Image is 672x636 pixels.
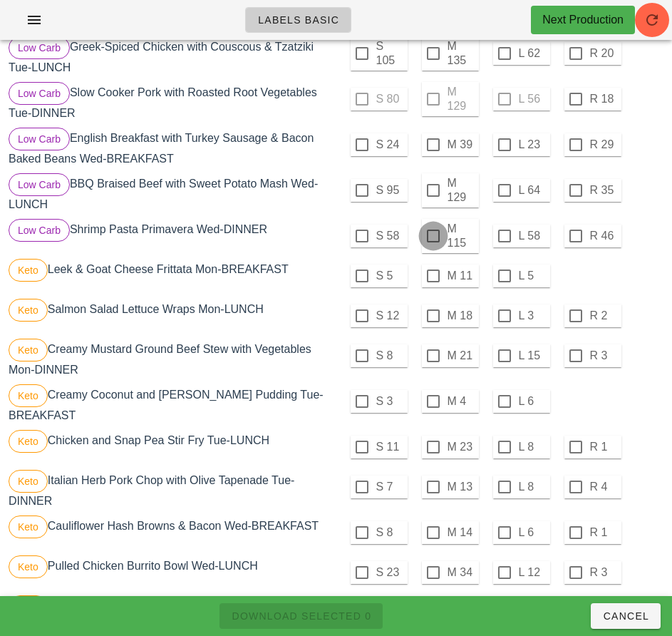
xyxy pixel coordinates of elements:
[6,256,336,296] div: Leek & Goat Cheese Frittata Mon-BREAKFAST
[519,309,547,323] label: L 3
[18,174,61,195] span: Low Carb
[590,440,619,454] label: R 1
[376,309,405,323] label: S 12
[18,471,38,492] span: Keto
[448,138,476,152] label: M 39
[519,349,547,363] label: L 15
[448,565,476,580] label: M 34
[18,83,61,104] span: Low Carb
[18,339,38,361] span: Keto
[6,336,336,381] div: Creamy Mustard Ground Beef Stew with Vegetables Mon-DINNER
[519,440,547,454] label: L 8
[448,269,476,283] label: M 11
[376,394,405,409] label: S 3
[376,138,405,152] label: S 24
[448,440,476,454] label: M 23
[519,525,547,540] label: L 6
[257,14,339,26] span: Labels Basic
[6,34,336,79] div: Greek-Spiced Chicken with Couscous & Tzatziki Tue-LUNCH
[18,128,61,150] span: Low Carb
[376,440,405,454] label: S 11
[6,79,336,125] div: Slow Cooker Pork with Roasted Root Vegetables Tue-DINNER
[590,92,619,106] label: R 18
[448,525,476,540] label: M 14
[448,222,476,250] label: M 115
[590,565,619,580] label: R 3
[519,229,547,243] label: L 58
[18,385,38,406] span: Keto
[6,427,336,467] div: Chicken and Snap Pea Stir Fry Tue-LUNCH
[245,7,351,33] a: Labels Basic
[6,381,336,427] div: Creamy Coconut and [PERSON_NAME] Pudding Tue-BREAKFAST
[590,229,619,243] label: R 46
[448,349,476,363] label: M 21
[590,349,619,363] label: R 3
[376,229,405,243] label: S 58
[6,296,336,336] div: Salmon Salad Lettuce Wraps Mon-LUNCH
[590,480,619,494] label: R 4
[376,349,405,363] label: S 8
[519,46,547,61] label: L 62
[591,603,661,629] button: Cancel
[376,39,405,68] label: S 105
[376,480,405,494] label: S 7
[6,593,336,632] div: Beef Stroganoff with Roasted Vegetables Wed-DINNER
[590,183,619,198] label: R 35
[590,138,619,152] label: R 29
[590,309,619,323] label: R 2
[519,183,547,198] label: L 64
[519,138,547,152] label: L 23
[18,516,38,538] span: Keto
[590,46,619,61] label: R 20
[448,176,476,205] label: M 129
[542,11,624,29] div: Next Production
[590,525,619,540] label: R 1
[448,39,476,68] label: M 135
[376,525,405,540] label: S 8
[6,467,336,513] div: Italian Herb Pork Chop with Olive Tapenade Tue-DINNER
[448,480,476,494] label: M 13
[519,394,547,409] label: L 6
[6,216,336,256] div: Shrimp Pasta Primavera Wed-DINNER
[519,565,547,580] label: L 12
[448,394,476,409] label: M 4
[18,556,38,578] span: Keto
[6,125,336,170] div: English Breakfast with Turkey Sausage & Bacon Baked Beans Wed-BREAKFAST
[18,260,38,281] span: Keto
[18,37,61,58] span: Low Carb
[18,299,38,321] span: Keto
[376,183,405,198] label: S 95
[519,269,547,283] label: L 5
[6,513,336,553] div: Cauliflower Hash Browns & Bacon Wed-BREAKFAST
[448,309,476,323] label: M 18
[18,220,61,241] span: Low Carb
[376,565,405,580] label: S 23
[6,170,336,216] div: BBQ Braised Beef with Sweet Potato Mash Wed-LUNCH
[6,553,336,593] div: Pulled Chicken Burrito Bowl Wed-LUNCH
[519,480,547,494] label: L 8
[376,269,405,283] label: S 5
[18,431,38,452] span: Keto
[602,610,649,622] span: Cancel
